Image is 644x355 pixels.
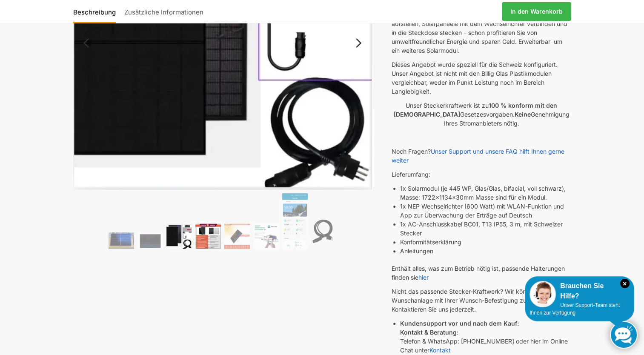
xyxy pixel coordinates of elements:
[120,1,208,22] a: Zusätzliche Informationen
[620,279,630,288] i: Schließen
[253,223,279,249] img: Balkonkraftwerk 445/600 Watt Bificial – Bild 6
[418,274,429,281] a: hier
[73,1,120,22] a: Beschreibung
[224,223,250,249] img: Bificial 30 % mehr Leistung
[195,223,221,249] img: Wer billig kauft, kauft 2 mal.
[400,184,571,202] li: 1x Solarmodul (je 445 WP, Glas/Glas, bifacial, voll schwarz), Masse: 1722x1134x30mm Masse sind fü...
[400,320,519,327] strong: Kundensupport vor und nach dem Kauf:
[502,2,571,21] a: In den Warenkorb
[530,302,620,316] span: Unser Support-Team steht Ihnen zur Verfügung
[530,281,630,301] div: Brauchen Sie Hilfe?
[392,101,571,128] p: Unser Steckerkraftwerk ist zu Gesetzesvorgaben. Genehmigung Ihres Stromanbieters nötig.
[530,281,556,307] img: Customer service
[514,111,530,118] strong: Keine
[392,264,571,282] p: Enthält alles, was zum Betrieb nötig ist, passende Halterungen finden sie
[392,170,571,179] p: Lieferumfang:
[109,232,134,249] img: Solaranlage für den kleinen Balkon
[392,147,571,165] p: Noch Fragen?
[400,329,458,336] strong: Kontakt & Beratung:
[392,287,571,314] p: Nicht das passende Stecker-Kraftwerk? Wir können Ihnen Ihre Wunschanlage mit Ihrer Wunsch-Befesti...
[166,223,192,249] img: Bificiales Hochleistungsmodul
[137,233,163,249] img: Balkonkraftwerk 445/600 Watt Bificial – Bild 2
[392,60,571,96] p: Dieses Angebot wurde speziell für die Schweiz konfiguriert. Unser Angebot ist nicht mit den Billi...
[400,238,571,246] li: Konformitätserklärung
[282,193,308,249] img: NEPViewer App
[311,215,337,249] img: Anschlusskabel-3meter
[400,220,571,238] li: 1x AC-Anschlusskabel BC01, T13 IP55, 3 m, mit Schweizer Stecker
[400,202,571,220] li: 1x NEP Wechselrichter (600 Watt) mit WLAN-Funktion und App zur Überwachung der Erträge auf Deutsch
[392,148,564,164] a: Unser Support und unsere FAQ hilft Ihnen gerne weiter
[400,246,571,255] li: Anleitungen
[429,346,451,354] a: Kontakt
